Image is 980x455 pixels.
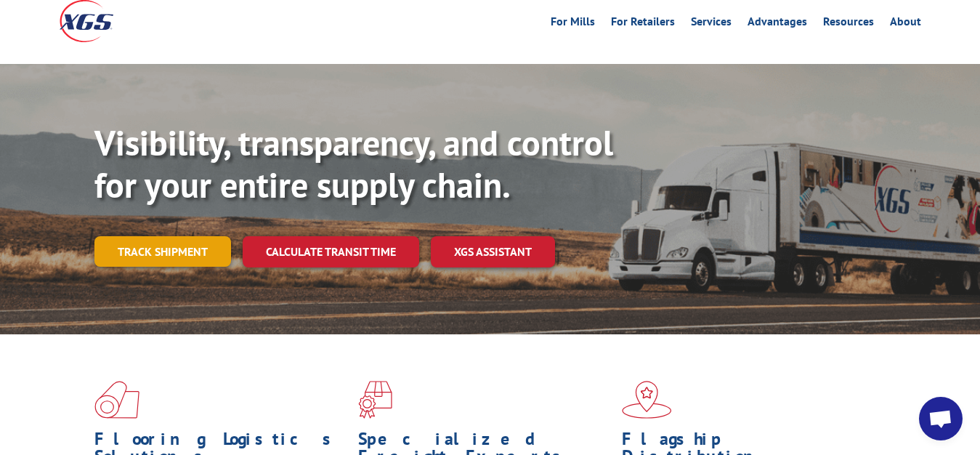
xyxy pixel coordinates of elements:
[243,236,419,267] a: Calculate transit time
[691,16,732,32] a: Services
[94,120,613,207] b: Visibility, transparency, and control for your entire supply chain.
[94,381,139,419] img: xgs-icon-total-supply-chain-intelligence-red
[823,16,874,32] a: Resources
[622,381,672,419] img: xgs-icon-flagship-distribution-model-red
[94,236,231,267] a: Track shipment
[748,16,807,32] a: Advantages
[551,16,595,32] a: For Mills
[431,236,555,267] a: XGS ASSISTANT
[611,16,675,32] a: For Retailers
[890,16,921,32] a: About
[358,381,392,419] img: xgs-icon-focused-on-flooring-red
[919,397,963,440] div: Open chat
